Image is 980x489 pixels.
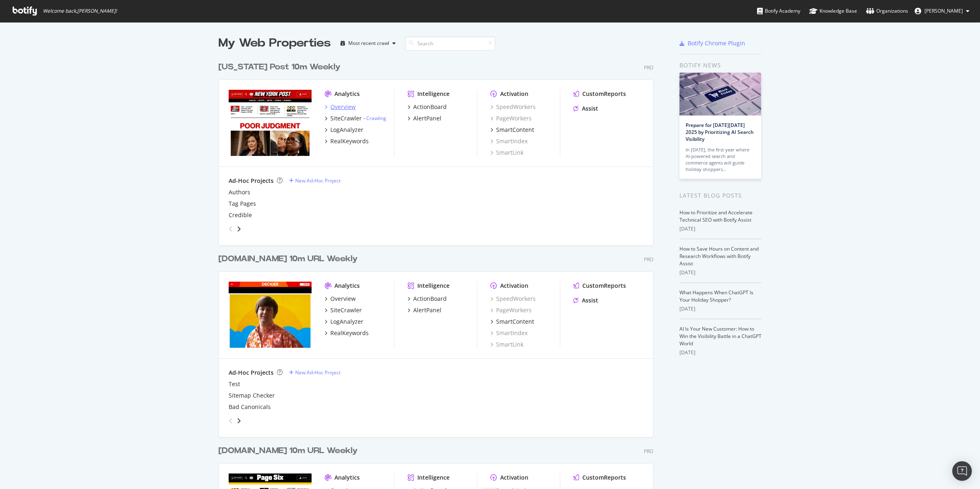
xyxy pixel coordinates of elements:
div: [US_STATE] Post 10m Weekly [218,61,341,73]
a: SpeedWorkers [490,295,536,303]
button: Most recent crawl [337,37,399,50]
span: Welcome back, [PERSON_NAME] ! [43,8,117,14]
div: Intelligence [417,282,450,290]
a: PageWorkers [490,114,532,122]
a: Assist [573,296,598,305]
a: SmartContent [490,318,534,326]
div: angle-left [225,222,236,236]
div: Intelligence [417,90,450,98]
a: Botify Chrome Plugin [679,39,745,47]
a: SmartContent [490,126,534,134]
div: New Ad-Hoc Project [295,177,341,184]
div: RealKeywords [330,137,369,145]
a: New Ad-Hoc Project [289,177,341,184]
div: SmartIndex [490,137,528,145]
div: Knowledge Base [809,7,857,15]
a: AI Is Your New Customer: How to Win the Visibility Battle in a ChatGPT World [679,325,762,347]
div: LogAnalyzer [330,126,363,134]
div: Overview [330,295,356,303]
div: Activation [500,90,528,98]
div: Pro [644,448,653,455]
a: Prepare for [DATE][DATE] 2025 by Prioritizing AI Search Visibility [686,122,754,142]
div: Analytics [334,282,360,290]
a: Authors [229,188,250,196]
div: RealKeywords [330,329,369,337]
div: SmartIndex [490,329,528,337]
div: Organizations [866,7,908,15]
a: ActionBoard [408,295,447,303]
div: In [DATE], the first year where AI-powered search and commerce agents will guide holiday shoppers… [686,147,755,173]
a: Overview [325,295,356,303]
div: Assist [582,104,598,113]
span: Brendan O'Connell [924,7,963,14]
div: LogAnalyzer [330,318,363,326]
img: www.Nypost.com [229,90,312,156]
div: AlertPanel [413,306,441,314]
div: AlertPanel [413,114,441,122]
a: Crawling [366,115,386,122]
div: angle-right [236,417,242,425]
a: PageWorkers [490,306,532,314]
div: [DOMAIN_NAME] 10m URL Weekly [218,253,358,265]
div: Sitemap Checker [229,391,275,400]
a: Tag Pages [229,200,256,208]
div: SmartLink [490,340,523,349]
a: How to Save Hours on Content and Research Workflows with Botify Assist [679,245,759,267]
a: SiteCrawler- Crawling [325,114,386,122]
div: SmartLink [490,149,523,157]
div: Analytics [334,90,360,98]
div: My Web Properties [218,35,331,51]
div: Botify news [679,61,762,70]
div: SiteCrawler [330,306,362,314]
div: CustomReports [582,90,626,98]
div: Botify Academy [757,7,800,15]
div: Overview [330,103,356,111]
div: Pro [644,64,653,71]
div: Intelligence [417,473,450,482]
a: AlertPanel [408,306,441,314]
a: Overview [325,103,356,111]
a: SiteCrawler [325,306,362,314]
a: RealKeywords [325,329,369,337]
div: CustomReports [582,282,626,290]
a: [DOMAIN_NAME] 10m URL Weekly [218,253,361,265]
div: Activation [500,282,528,290]
div: Assist [582,296,598,305]
a: CustomReports [573,90,626,98]
a: LogAnalyzer [325,318,363,326]
a: AlertPanel [408,114,441,122]
div: [DATE] [679,225,762,233]
a: CustomReports [573,282,626,290]
a: Assist [573,104,598,113]
div: ActionBoard [413,295,447,303]
div: Ad-Hoc Projects [229,369,274,377]
div: [DOMAIN_NAME] 10m URL Weekly [218,445,358,457]
a: SpeedWorkers [490,103,536,111]
div: Bad Canonicals [229,403,271,411]
div: Most recent crawl [348,41,389,46]
div: Pro [644,256,653,263]
div: [DATE] [679,305,762,313]
div: [DATE] [679,269,762,276]
button: [PERSON_NAME] [908,4,976,18]
div: SmartContent [496,126,534,134]
a: Credible [229,211,252,219]
input: Search [405,36,495,51]
a: ActionBoard [408,103,447,111]
div: angle-left [225,414,236,427]
img: Prepare for Black Friday 2025 by Prioritizing AI Search Visibility [679,73,761,116]
a: What Happens When ChatGPT Is Your Holiday Shopper? [679,289,753,303]
div: Botify Chrome Plugin [688,39,745,47]
div: - [363,115,386,122]
div: SiteCrawler [330,114,362,122]
div: CustomReports [582,473,626,482]
img: www.Decider.com [229,282,312,348]
div: Open Intercom Messenger [952,461,972,481]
